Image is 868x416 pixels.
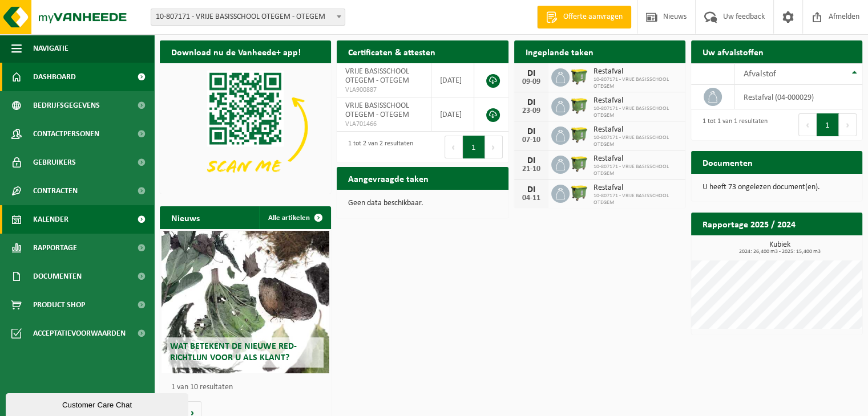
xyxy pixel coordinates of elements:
span: Contracten [33,177,78,205]
p: 1 van 10 resultaten [171,384,325,391]
span: VRIJE BASISSCHOOL OTEGEM - OTEGEM [345,67,409,85]
a: Offerte aanvragen [537,6,631,28]
span: Restafval [594,96,680,105]
button: 1 [817,113,839,136]
span: Gebruikers [33,148,76,177]
span: 10-807171 - VRIJE BASISSCHOOL OTEGEM - OTEGEM [151,9,345,26]
span: 2024: 26,400 m3 - 2025: 15,400 m3 [697,249,862,255]
span: Contactpersonen [33,120,99,148]
span: VLA900887 [345,85,422,95]
img: WB-1100-HPE-GN-50 [570,183,589,202]
span: Acceptatievoorwaarden [33,319,126,348]
h2: Rapportage 2025 / 2024 [691,213,807,235]
div: DI [520,156,543,165]
span: Kalender [33,205,68,234]
button: Previous [445,136,463,158]
span: 10-807171 - VRIJE BASISSCHOOL OTEGEM [594,105,680,119]
img: WB-1100-HPE-GN-50 [570,125,589,144]
h2: Documenten [691,151,764,173]
div: 21-10 [520,165,543,173]
button: 1 [463,136,485,158]
div: DI [520,69,543,78]
button: Next [839,113,857,136]
div: DI [520,98,543,107]
img: Download de VHEPlus App [160,63,331,191]
h2: Aangevraagde taken [337,167,440,189]
a: Alle artikelen [259,206,330,229]
span: Restafval [594,125,680,134]
td: restafval (04-000029) [734,85,862,109]
h2: Certificaten & attesten [337,40,447,63]
a: Bekijk rapportage [777,235,861,258]
button: Next [485,136,503,158]
span: Product Shop [33,291,85,319]
div: DI [520,127,543,136]
button: Previous [798,113,817,136]
div: 04-11 [520,194,543,202]
span: 10-807171 - VRIJE BASISSCHOOL OTEGEM [594,134,680,148]
p: U heeft 73 ongelezen document(en). [703,183,851,191]
span: Restafval [594,67,680,76]
span: Restafval [594,154,680,164]
div: DI [520,185,543,194]
div: 23-09 [520,107,543,115]
span: Restafval [594,183,680,193]
span: Afvalstof [743,70,776,79]
span: Documenten [33,262,82,291]
div: 09-09 [520,78,543,86]
span: Rapportage [33,234,77,262]
h3: Kubiek [697,241,862,255]
span: VRIJE BASISSCHOOL OTEGEM - OTEGEM [345,101,409,119]
span: Wat betekent de nieuwe RED-richtlijn voor u als klant? [170,342,297,362]
td: [DATE] [431,63,475,97]
span: 10-807171 - VRIJE BASISSCHOOL OTEGEM - OTEGEM [151,9,345,25]
span: Navigatie [33,34,68,63]
span: Offerte aanvragen [560,11,625,23]
img: WB-1100-HPE-GN-50 [570,67,589,86]
div: 1 tot 1 van 1 resultaten [697,112,768,137]
iframe: chat widget [6,391,191,416]
h2: Uw afvalstoffen [691,40,775,63]
span: Bedrijfsgegevens [33,91,100,120]
a: Wat betekent de nieuwe RED-richtlijn voor u als klant? [162,231,329,373]
h2: Download nu de Vanheede+ app! [160,40,312,63]
span: 10-807171 - VRIJE BASISSCHOOL OTEGEM [594,193,680,206]
p: Geen data beschikbaar. [348,199,496,207]
img: WB-1100-HPE-GN-50 [570,96,589,115]
div: 07-10 [520,136,543,144]
img: WB-1100-HPE-GN-50 [570,154,589,173]
h2: Ingeplande taken [514,40,605,63]
span: 10-807171 - VRIJE BASISSCHOOL OTEGEM [594,164,680,177]
span: Dashboard [33,63,76,91]
span: VLA701466 [345,120,422,129]
div: 1 tot 2 van 2 resultaten [342,134,413,160]
span: 10-807171 - VRIJE BASISSCHOOL OTEGEM [594,76,680,90]
td: [DATE] [431,97,475,132]
h2: Nieuws [160,206,211,229]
